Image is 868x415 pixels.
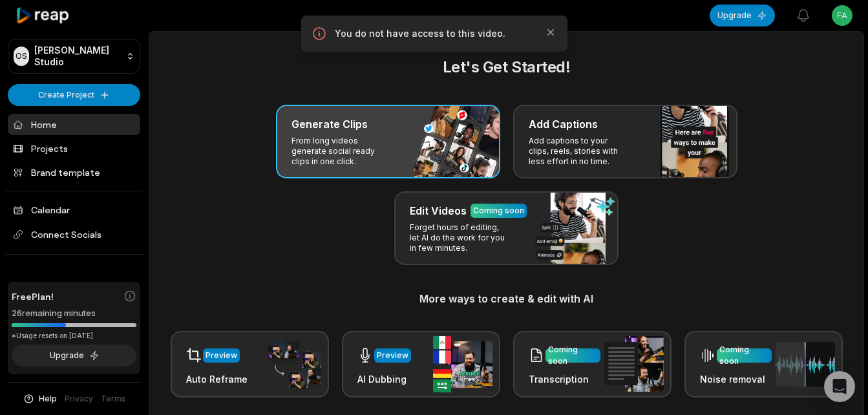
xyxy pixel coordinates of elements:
[39,393,57,405] span: Help
[8,84,140,106] button: Create Project
[548,344,598,367] div: Coming soon
[14,47,29,66] div: OS
[410,222,510,253] p: Forget hours of editing, let AI do the work for you in few minutes.
[262,339,321,390] img: auto_reframe.png
[291,116,368,132] h3: Generate Clips
[8,114,140,135] a: Home
[101,393,126,405] a: Terms
[8,223,140,246] span: Connect Socials
[529,372,600,386] h3: Transcription
[377,350,408,361] div: Preview
[8,162,140,183] a: Brand template
[65,393,93,405] a: Privacy
[604,336,664,392] img: transcription.png
[529,116,598,132] h3: Add Captions
[12,307,136,320] div: 26 remaining minutes
[12,345,136,367] button: Upgrade
[410,203,467,218] h3: Edit Videos
[23,393,57,405] button: Help
[335,27,534,40] p: You do not have access to this video.
[165,56,848,79] h2: Let's Get Started!
[34,45,121,68] p: [PERSON_NAME] Studio
[710,5,775,27] button: Upgrade
[473,205,524,217] div: Coming soon
[8,199,140,220] a: Calendar
[433,336,492,392] img: ai_dubbing.png
[8,138,140,159] a: Projects
[12,290,54,303] span: Free Plan!
[824,371,855,402] div: Open Intercom Messenger
[700,372,772,386] h3: Noise removal
[776,342,835,387] img: noise_removal.png
[206,350,237,361] div: Preview
[186,372,248,386] h3: Auto Reframe
[12,331,136,341] div: *Usage resets on [DATE]
[357,372,411,386] h3: AI Dubbing
[165,291,848,306] h3: More ways to create & edit with AI
[291,136,392,167] p: From long videos generate social ready clips in one click.
[719,344,769,367] div: Coming soon
[529,136,629,167] p: Add captions to your clips, reels, stories with less effort in no time.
